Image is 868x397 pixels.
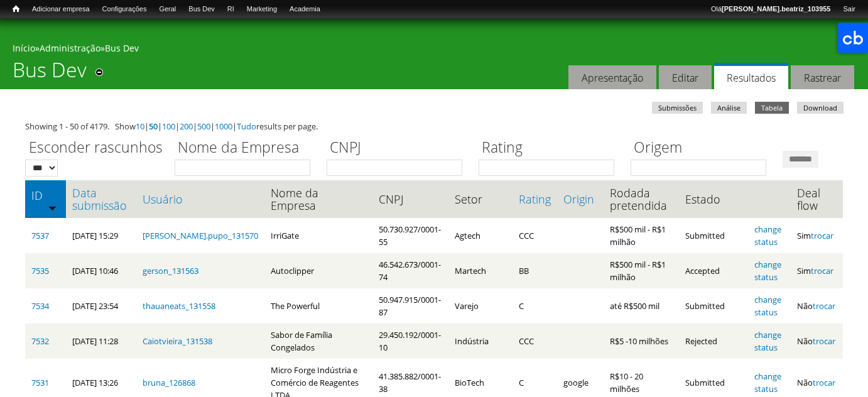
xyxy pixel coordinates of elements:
[813,377,835,388] a: trocar
[31,265,49,276] a: 7535
[66,324,137,359] td: [DATE] 11:28
[66,288,137,324] td: [DATE] 23:54
[221,3,241,16] a: RI
[791,65,854,90] a: Rastrear
[563,193,597,205] a: Origin
[13,42,35,54] a: Início
[448,288,513,324] td: Varejo
[705,3,837,16] a: Olá[PERSON_NAME].beatriz_103955
[679,180,748,218] th: Estado
[372,253,448,288] td: 46.542.673/0001-74
[31,335,49,347] a: 7532
[66,253,137,288] td: [DATE] 10:46
[25,137,166,160] label: Esconder rascunhos
[791,253,843,288] td: Sim
[66,218,137,253] td: [DATE] 15:29
[604,288,679,324] td: até R$500 mil
[513,253,557,288] td: BB
[149,121,158,132] a: 50
[448,253,513,288] td: Martech
[13,58,87,89] h1: Bus Dev
[791,218,843,253] td: Sim
[96,3,153,16] a: Configurações
[479,137,622,160] label: Rating
[31,377,49,388] a: 7531
[754,371,781,394] a: change status
[513,324,557,359] td: CCC
[264,180,372,218] th: Nome da Empresa
[604,218,679,253] td: R$500 mil - R$1 milhão
[162,121,175,132] a: 100
[372,324,448,359] td: 29.450.192/0001-10
[143,230,258,241] a: [PERSON_NAME].pupo_131570
[72,187,131,212] a: Data submissão
[143,265,198,276] a: gerson_131563
[264,324,372,359] td: Sabor de Família Congelados
[568,65,656,90] a: Apresentação
[448,218,513,253] td: Agtech
[13,4,19,13] span: Início
[283,3,327,16] a: Academia
[215,121,232,132] a: 1000
[153,3,182,16] a: Geral
[604,324,679,359] td: R$5 -10 milhões
[837,3,862,16] a: Sair
[711,102,747,114] a: Análise
[372,180,448,218] th: CNPJ
[25,120,843,133] div: Showing 1 - 50 of 4179. Show | | | | | | results per page.
[175,137,318,160] label: Nome da Empresa
[143,300,215,312] a: thauaneats_131558
[448,324,513,359] td: Indústria
[604,253,679,288] td: R$500 mil - R$1 milhão
[755,102,789,114] a: Tabela
[811,230,833,241] a: trocar
[143,193,258,205] a: Usuário
[136,121,144,132] a: 10
[679,324,748,359] td: Rejected
[754,329,781,353] a: change status
[722,5,830,13] strong: [PERSON_NAME].beatriz_103955
[182,3,221,16] a: Bus Dev
[237,121,256,132] a: Tudo
[813,300,835,312] a: trocar
[6,3,26,15] a: Início
[811,265,833,276] a: trocar
[264,288,372,324] td: The Powerful
[372,288,448,324] td: 50.947.915/0001-87
[791,288,843,324] td: Não
[327,137,470,160] label: CNPJ
[31,189,60,202] a: ID
[48,204,57,212] img: ordem crescente
[31,300,49,312] a: 7534
[143,335,212,347] a: Caiotvieira_131538
[513,218,557,253] td: CCC
[448,180,513,218] th: Setor
[652,102,703,114] a: Submissões
[659,65,712,90] a: Editar
[679,218,748,253] td: Submitted
[26,3,96,16] a: Adicionar empresa
[813,335,835,347] a: trocar
[754,224,781,247] a: change status
[105,42,139,54] a: Bus Dev
[13,42,855,58] div: » »
[679,253,748,288] td: Accepted
[791,180,843,218] th: Deal flow
[372,218,448,253] td: 50.730.927/0001-55
[143,377,195,388] a: bruna_126868
[791,324,843,359] td: Não
[40,42,100,54] a: Administração
[604,180,679,218] th: Rodada pretendida
[241,3,283,16] a: Marketing
[513,288,557,324] td: C
[754,259,781,283] a: change status
[797,102,844,114] a: Download
[714,63,788,90] a: Resultados
[180,121,193,132] a: 200
[264,218,372,253] td: IrriGate
[754,294,781,318] a: change status
[631,137,774,160] label: Origem
[519,193,551,205] a: Rating
[264,253,372,288] td: Autoclipper
[197,121,210,132] a: 500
